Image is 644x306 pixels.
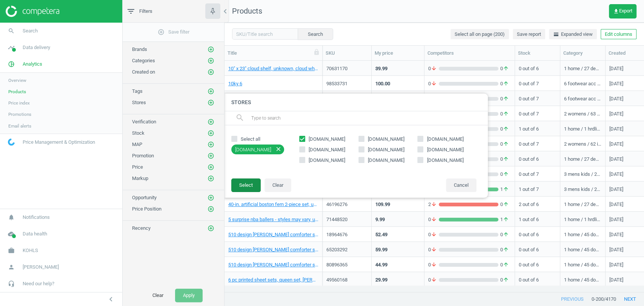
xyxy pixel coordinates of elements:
[132,46,147,52] span: Brands
[207,205,215,213] button: add_circle_outline
[123,25,224,40] button: add_circle_outlineSave filter
[207,206,214,212] i: add_circle_outline
[207,69,214,75] i: add_circle_outline
[207,129,215,137] button: add_circle_outline
[4,227,18,241] i: cloud_done
[207,46,215,53] button: add_circle_outline
[207,99,214,106] i: add_circle_outline
[158,29,164,35] i: add_circle_outline
[207,130,214,137] i: add_circle_outline
[4,57,18,71] i: pie_chart_outlined
[221,7,230,16] i: chevron_left
[207,152,215,160] button: add_circle_outline
[4,260,18,274] i: person
[207,194,214,201] i: add_circle_outline
[23,214,50,221] span: Notifications
[8,100,30,106] span: Price index
[144,289,171,302] button: Clear
[207,152,214,159] i: add_circle_outline
[207,57,214,64] i: add_circle_outline
[207,164,214,171] i: add_circle_outline
[207,141,215,148] button: add_circle_outline
[132,141,142,147] span: MAP
[101,294,120,304] button: chevron_left
[224,94,488,111] h4: Stores
[132,100,146,105] span: Stores
[4,40,18,55] i: timeline
[6,6,59,17] img: ajHJNr6hYgQAAAAASUVORK5CYII=
[207,68,215,76] button: add_circle_outline
[8,89,26,95] span: Products
[23,61,42,68] span: Analytics
[207,225,215,232] button: add_circle_outline
[132,153,154,158] span: Promotion
[132,175,148,181] span: Markup
[132,225,151,231] span: Recency
[207,225,214,232] i: add_circle_outline
[207,57,215,65] button: add_circle_outline
[132,58,155,63] span: Categories
[132,119,156,125] span: Verification
[8,138,15,146] img: wGWNvw8QSZomAAAAABJRU5ErkJggg==
[175,289,203,302] button: Apply
[4,277,18,291] i: headset_mic
[207,118,214,125] i: add_circle_outline
[23,280,54,287] span: Need our help?
[106,295,115,304] i: chevron_left
[207,141,214,148] i: add_circle_outline
[207,46,214,53] i: add_circle_outline
[207,194,215,201] button: add_circle_outline
[8,77,26,83] span: Overview
[23,139,95,146] span: Price Management & Optimization
[207,175,215,182] button: add_circle_outline
[207,163,215,171] button: add_circle_outline
[139,8,152,15] span: Filters
[4,24,18,38] i: search
[4,243,18,258] i: work
[132,88,143,94] span: Tags
[126,7,135,16] i: filter_list
[132,206,161,212] span: Price Position
[23,264,59,271] span: [PERSON_NAME]
[207,88,215,95] button: add_circle_outline
[23,28,38,34] span: Search
[4,210,18,225] i: notifications
[23,44,50,51] span: Data delivery
[132,130,144,136] span: Stock
[23,231,47,237] span: Data health
[158,29,189,35] span: Save filter
[8,123,31,129] span: Email alerts
[207,118,215,126] button: add_circle_outline
[8,111,31,117] span: Promotions
[207,88,214,95] i: add_circle_outline
[132,195,157,200] span: Opportunity
[132,164,143,170] span: Price
[132,69,155,75] span: Created on
[207,175,214,182] i: add_circle_outline
[207,99,215,106] button: add_circle_outline
[23,247,38,254] span: KOHLS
